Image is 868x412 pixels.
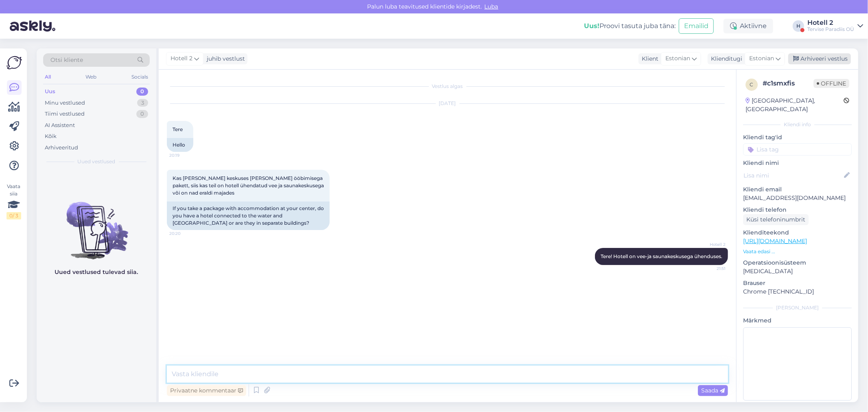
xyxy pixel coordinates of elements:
[743,267,852,276] p: [MEDICAL_DATA]
[50,56,83,64] span: Otsi kliente
[130,72,150,82] div: Socials
[807,20,854,26] div: Hotell 2
[749,54,774,63] span: Estonian
[743,259,852,267] p: Operatsioonisüsteem
[743,143,852,156] input: Lisa tag
[743,316,852,325] p: Märkmed
[743,248,852,255] p: Vaata edasi ...
[807,26,854,33] div: Tervise Paradiis OÜ
[788,53,851,64] div: Arhiveeri vestlus
[695,241,726,248] span: Hotell 2
[7,212,21,219] div: 0 / 3
[743,171,842,180] input: Lisa nimi
[45,121,75,129] div: AI Assistent
[743,304,852,311] div: [PERSON_NAME]
[695,265,726,272] span: 21:51
[136,110,148,118] div: 0
[679,18,714,34] button: Emailid
[171,54,192,63] span: Hotell 2
[746,96,844,114] div: [GEOGRAPHIC_DATA], [GEOGRAPHIC_DATA]
[167,83,728,90] div: Vestlus algas
[167,202,330,230] div: If you take a package with accommodation at your center, do you have a hotel connected to the wat...
[750,81,754,88] span: c
[78,158,116,165] span: Uued vestlused
[45,132,57,140] div: Kõik
[724,19,773,33] div: Aktiivne
[743,228,852,237] p: Klienditeekond
[173,175,325,196] span: Kas [PERSON_NAME] keskuses [PERSON_NAME] ööbimisega pakett, siis kas teil on hotell ühendatud vee...
[7,55,22,70] img: Askly Logo
[584,21,676,31] div: Proovi tasuta juba täna:
[743,214,809,225] div: Küsi telefoninumbrit
[167,385,246,396] div: Privaatne kommentaar
[601,253,722,259] span: Tere! Hotell on vee-ja saunakeskusega ühenduses.
[743,185,852,194] p: Kliendi email
[7,183,21,219] div: Vaata siia
[743,121,852,128] div: Kliendi info
[43,72,52,82] div: All
[743,159,852,167] p: Kliendi nimi
[665,54,690,63] span: Estonian
[45,88,55,96] div: Uus
[55,268,138,276] p: Uued vestlused tulevad siia.
[813,79,849,88] span: Offline
[701,387,725,394] span: Saada
[482,3,501,10] span: Luba
[167,100,728,107] div: [DATE]
[137,99,148,107] div: 3
[793,20,804,32] div: H
[84,72,98,82] div: Web
[37,187,156,261] img: No chats
[167,138,193,152] div: Hello
[743,279,852,287] p: Brauser
[743,133,852,142] p: Kliendi tag'id
[743,194,852,202] p: [EMAIL_ADDRESS][DOMAIN_NAME]
[743,206,852,214] p: Kliendi telefon
[638,55,658,63] div: Klient
[169,230,200,237] span: 20:20
[743,237,807,245] a: [URL][DOMAIN_NAME]
[169,152,200,158] span: 20:19
[708,55,742,63] div: Klienditugi
[45,144,78,152] div: Arhiveeritud
[203,55,245,63] div: juhib vestlust
[584,22,599,30] b: Uus!
[136,88,148,96] div: 0
[173,126,183,132] span: Tere
[45,99,85,107] div: Minu vestlused
[45,110,85,118] div: Tiimi vestlused
[763,79,813,88] div: # c1smxfis
[743,287,852,296] p: Chrome [TECHNICAL_ID]
[807,20,863,33] a: Hotell 2Tervise Paradiis OÜ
